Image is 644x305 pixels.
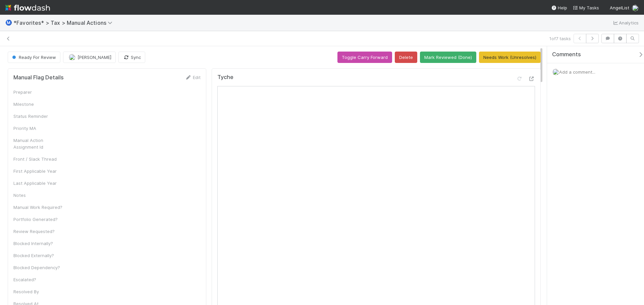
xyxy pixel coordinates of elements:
[13,125,64,132] div: Priority MA
[13,74,64,81] h5: Manual Flag Details
[63,52,116,63] button: [PERSON_NAME]
[395,52,417,63] button: Delete
[632,5,639,11] img: avatar_cfa6ccaa-c7d9-46b3-b608-2ec56ecf97ad.png
[549,35,571,42] span: 1 of 7 tasks
[5,2,50,13] img: logo-inverted-e16ddd16eac7371096b0.svg
[13,156,64,162] div: Front / Slack Thread
[13,276,64,283] div: Escalated?
[573,5,599,10] span: My Tasks
[13,180,64,186] div: Last Applicable Year
[77,55,111,60] span: [PERSON_NAME]
[13,192,64,199] div: Notes
[13,89,64,95] div: Preparer
[612,19,639,27] a: Analytics
[13,101,64,107] div: Milestone
[13,204,64,211] div: Manual Work Required?
[13,228,64,235] div: Review Requested?
[118,52,145,63] button: Sync
[552,69,559,75] img: avatar_cfa6ccaa-c7d9-46b3-b608-2ec56ecf97ad.png
[217,74,233,81] h5: Tyche
[69,54,75,61] img: avatar_711f55b7-5a46-40da-996f-bc93b6b86381.png
[185,75,201,80] a: Edit
[13,19,116,26] span: *Favorites* > Tax > Manual Actions
[610,5,629,10] span: AngelList
[13,168,64,174] div: First Applicable Year
[551,4,567,11] div: Help
[479,52,541,63] button: Needs Work (Unresolves)
[13,137,64,150] div: Manual Action Assignment Id
[13,264,64,271] div: Blocked Dependency?
[420,52,476,63] button: Mark Reviewed (Done)
[337,52,392,63] button: Toggle Carry Forward
[13,216,64,223] div: Portfolio Generated?
[13,113,64,120] div: Status Reminder
[559,69,595,75] span: Add a comment...
[552,51,581,58] span: Comments
[13,252,64,259] div: Blocked Externally?
[573,4,599,11] a: My Tasks
[13,240,64,247] div: Blocked Internally?
[13,288,64,295] div: Resolved By
[5,20,12,25] span: Ⓜ️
